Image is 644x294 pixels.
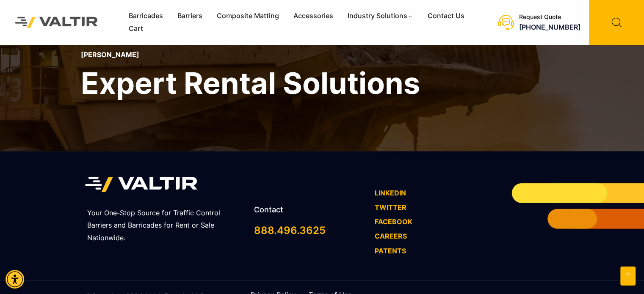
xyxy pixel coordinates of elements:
a: FACEBOOK - open in a new tab [375,217,412,226]
div: Request Quote [519,14,580,21]
a: Barricades [122,10,170,22]
p: [PERSON_NAME] [81,51,420,59]
a: Accessories [286,10,340,22]
div: Accessibility Menu [6,270,24,289]
a: Industry Solutions [340,10,420,22]
a: Contact Us [420,10,472,22]
a: call (888) 496-3625 [519,23,580,31]
h2: Contact [254,206,366,214]
p: Your One-Stop Source for Traffic Control Barriers and Barricades for Rent or Sale Nationwide. [87,207,243,245]
a: Barriers [170,10,210,22]
a: Open this option [620,267,636,286]
a: Composite Matting [210,10,286,22]
img: Valtir Rentals [6,8,107,36]
a: Cart [122,22,150,35]
a: PATENTS [375,246,406,255]
h2: Expert Rental Solutions [81,64,420,102]
a: CAREERS [375,232,407,240]
a: TWITTER - open in a new tab [375,203,406,212]
img: Valtir Rentals [85,172,197,196]
a: LINKEDIN - open in a new tab [375,189,406,197]
a: call 888.496.3625 [254,224,326,236]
